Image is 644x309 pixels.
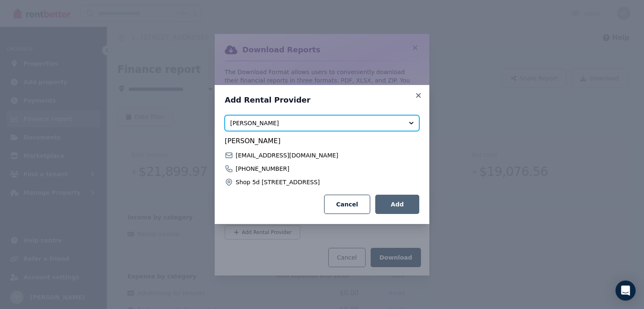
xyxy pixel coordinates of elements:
button: [PERSON_NAME] [225,115,419,131]
span: [PERSON_NAME] [225,136,419,146]
h3: Add Rental Provider [225,95,419,105]
div: Open Intercom Messenger [615,281,636,301]
span: [EMAIL_ADDRESS][DOMAIN_NAME] [236,151,338,160]
span: Shop 5d [STREET_ADDRESS] [236,178,320,186]
span: [PHONE_NUMBER] [236,165,289,173]
button: Add [375,195,419,214]
button: Cancel [324,195,370,214]
span: [PERSON_NAME] [230,119,402,127]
